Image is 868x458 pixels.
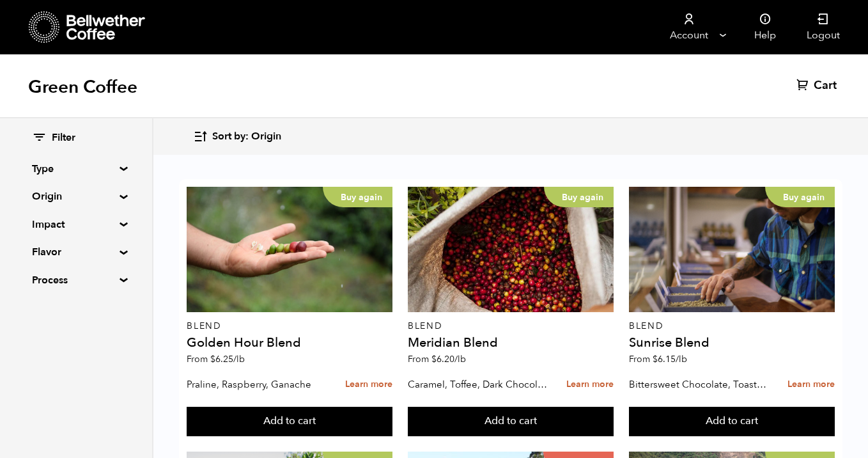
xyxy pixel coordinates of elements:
p: Blend [187,322,392,331]
p: Caramel, Toffee, Dark Chocolate [408,375,548,394]
a: Buy again [629,187,835,312]
a: Buy again [408,187,614,312]
summary: Type [32,161,120,177]
button: Add to cart [408,407,614,436]
p: Blend [629,322,835,331]
a: Buy again [187,187,392,312]
summary: Process [32,272,120,288]
a: Cart [796,78,840,93]
bdi: 6.25 [210,353,245,365]
p: Praline, Raspberry, Ganache [187,375,327,394]
span: /lb [233,353,245,365]
h4: Sunrise Blend [629,336,835,349]
summary: Flavor [32,244,120,260]
bdi: 6.15 [653,353,687,365]
h4: Meridian Blend [408,336,614,349]
p: Bittersweet Chocolate, Toasted Marshmallow, Candied Orange, Praline [629,375,769,394]
span: From [629,353,687,365]
p: Buy again [544,187,614,207]
span: From [408,353,466,365]
p: Blend [408,322,614,331]
h4: Golden Hour Blend [187,336,392,349]
a: Learn more [787,371,835,399]
button: Add to cart [629,407,835,436]
span: $ [431,353,437,365]
h1: Green Coffee [28,75,137,99]
span: $ [653,353,658,365]
span: $ [210,353,215,365]
p: Buy again [323,187,392,207]
span: Cart [814,78,837,93]
bdi: 6.20 [431,353,466,365]
p: Buy again [765,187,835,207]
button: Sort by: Origin [193,122,281,152]
a: Learn more [566,371,614,399]
button: Add to cart [187,407,392,436]
summary: Origin [32,189,120,204]
span: /lb [676,353,687,365]
a: Learn more [345,371,392,399]
summary: Impact [32,217,120,232]
span: Sort by: Origin [212,130,281,144]
span: Filter [52,131,75,145]
span: /lb [454,353,466,365]
span: From [187,353,245,365]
